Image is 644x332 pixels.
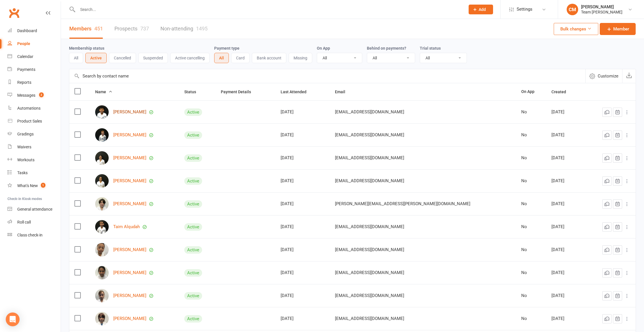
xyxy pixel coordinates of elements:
div: [DATE] [281,270,325,275]
a: Non-attending1495 [160,19,208,39]
label: Trial status [420,46,441,51]
span: 2 [39,92,44,97]
div: 1495 [196,26,208,32]
a: Dashboard [7,24,61,37]
div: What's New [17,183,38,188]
div: CM [567,4,578,15]
button: All [69,53,83,63]
a: [PERSON_NAME] [113,293,146,298]
span: 1 [41,183,45,188]
span: Last Attended [281,90,313,94]
div: Active [184,292,202,300]
button: Created [551,88,572,95]
div: [DATE] [551,110,581,114]
button: Add [469,5,493,14]
div: Active [184,223,202,231]
div: [DATE] [551,316,581,321]
div: No [521,133,541,137]
div: Open Intercom Messenger [6,312,20,326]
div: Waivers [17,145,31,149]
div: Gradings [17,132,34,136]
div: [DATE] [551,201,581,206]
div: No [521,201,541,206]
label: Membership status [69,46,104,51]
span: Settings [517,3,532,16]
div: Dashboard [17,28,37,33]
div: [DATE] [281,316,325,321]
a: Clubworx [7,6,21,20]
button: Payment Details [221,88,257,95]
div: [DATE] [551,156,581,160]
a: Workouts [7,154,61,166]
span: Created [551,90,572,94]
button: Missing [289,53,312,63]
span: [EMAIL_ADDRESS][DOMAIN_NAME] [335,244,404,255]
div: Product Sales [17,119,42,123]
label: Payment type [214,46,239,51]
div: [DATE] [551,178,581,183]
div: Roll call [17,220,31,224]
button: Bulk changes [554,23,598,35]
div: [PERSON_NAME] [581,4,622,9]
div: Automations [17,106,41,110]
div: Calendar [17,54,33,59]
div: Class check-in [17,233,43,237]
div: No [521,316,541,321]
div: [DATE] [281,110,325,114]
span: Email [335,90,352,94]
span: [EMAIL_ADDRESS][DOMAIN_NAME] [335,221,404,232]
div: Messages [17,93,35,98]
div: Payments [17,67,35,72]
a: Automations [7,102,61,115]
div: No [521,110,541,114]
div: Reports [17,80,31,85]
span: Payment Details [221,90,257,94]
span: [EMAIL_ADDRESS][DOMAIN_NAME] [335,175,404,186]
div: [DATE] [281,201,325,206]
div: No [521,156,541,160]
div: Active [184,200,202,208]
div: Active [184,246,202,254]
a: Gradings [7,128,61,141]
div: [DATE] [281,224,325,229]
a: What's New1 [7,179,61,192]
div: Workouts [17,158,34,162]
div: No [521,178,541,183]
a: Member [600,23,636,35]
a: Calendar [7,50,61,63]
a: [PERSON_NAME] [113,110,146,114]
div: [DATE] [551,293,581,298]
a: Tasks [7,166,61,179]
div: Tasks [17,170,28,175]
a: [PERSON_NAME] [113,156,146,160]
span: [EMAIL_ADDRESS][DOMAIN_NAME] [335,106,404,117]
div: No [521,247,541,252]
a: Reports [7,76,61,89]
a: [PERSON_NAME] [113,247,146,252]
button: Customize [585,69,622,83]
span: [EMAIL_ADDRESS][DOMAIN_NAME] [335,267,404,278]
div: Active [184,269,202,277]
div: People [17,41,30,46]
a: General attendance kiosk mode [7,203,61,216]
span: Add [479,7,486,12]
button: All [214,53,229,63]
th: On App [516,83,546,100]
button: Cancelled [109,53,136,63]
div: Active [184,108,202,116]
button: Active [85,53,107,63]
div: [DATE] [551,133,581,137]
a: Waivers [7,141,61,154]
button: Email [335,88,352,95]
button: Bank account [252,53,286,63]
div: Active [184,131,202,139]
div: Active [184,177,202,185]
span: Member [613,26,629,32]
span: [EMAIL_ADDRESS][DOMAIN_NAME] [335,152,404,163]
div: 737 [140,26,149,32]
input: Search... [76,5,461,13]
a: Members451 [69,19,103,39]
a: [PERSON_NAME] [113,316,146,321]
span: Name [95,90,112,94]
span: [EMAIL_ADDRESS][DOMAIN_NAME] [335,290,404,301]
